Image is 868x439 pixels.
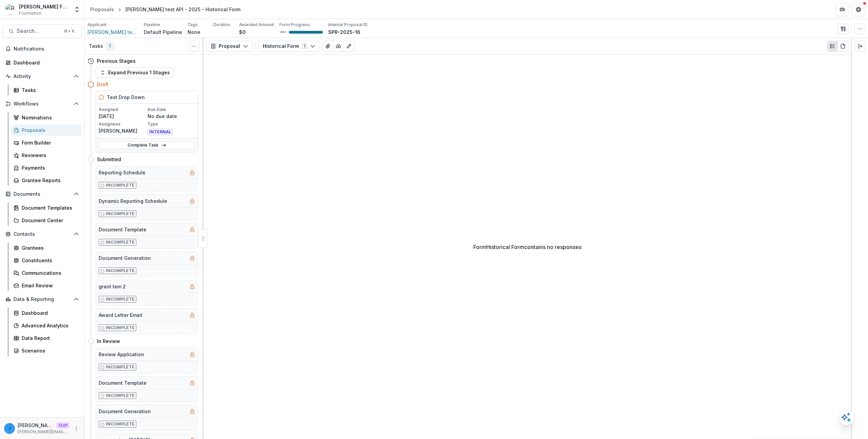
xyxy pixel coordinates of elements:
[279,22,310,28] p: Form Progress
[17,28,60,34] span: Search...
[99,351,144,358] h5: Review Application
[144,22,160,28] p: Pipeline
[97,57,136,64] h4: Previous Stages
[206,41,253,52] button: Proposal
[106,42,114,51] span: 1
[106,211,135,217] p: Incomplete
[147,129,173,135] span: INTERNAL
[11,332,82,344] a: Data Report
[106,239,135,245] p: Incomplete
[99,121,146,127] p: Assignees
[11,320,82,331] a: Advanced Analytics
[852,3,865,16] button: Get Help
[3,229,82,240] button: Open Contacts
[8,426,11,431] div: jonah@trytemelio.com
[19,10,41,16] span: Foundation
[3,189,82,199] button: Open Documents
[106,296,135,302] p: Incomplete
[99,226,146,233] h5: Document Template
[837,41,848,52] button: PDF view
[473,243,581,251] p: Form Historical Form contains no responses
[106,393,135,399] p: Incomplete
[835,3,849,16] button: Partners
[11,202,82,213] a: Document Templates
[22,204,76,211] div: Document Templates
[56,422,70,428] p: Staff
[11,345,82,356] a: Scenarios
[99,379,146,386] h5: Document Template
[107,94,145,101] h5: Test Drop Down
[239,28,246,36] p: $0
[22,87,76,94] div: Tasks
[11,137,82,148] a: Form Builder
[11,242,82,253] a: Grantees
[239,22,274,28] p: Awarded Amount
[18,429,70,435] p: [PERSON_NAME][EMAIL_ADDRESS][DOMAIN_NAME]
[279,30,286,35] p: 100 %
[328,28,360,36] p: SPR-2025-16
[22,164,76,171] div: Payments
[3,71,82,82] button: Open Activity
[22,347,76,354] div: Scenarios
[106,421,135,427] p: Incomplete
[99,197,167,205] h5: Dynamic Reporting Schedule
[106,182,135,188] p: Incomplete
[3,24,82,38] button: Search...
[22,152,76,159] div: Reviewers
[22,282,76,289] div: Email Review
[147,107,195,113] p: Due Date
[106,325,135,331] p: Incomplete
[14,297,71,302] span: Data & Reporting
[5,4,16,15] img: Ruthwick Foundation
[99,283,126,290] h5: grant tem 2
[11,307,82,319] a: Dashboard
[11,162,82,173] a: Payments
[189,41,199,52] button: Toggle View Cancelled Tasks
[22,127,76,134] div: Proposals
[22,335,76,342] div: Data Report
[99,127,146,134] p: [PERSON_NAME]
[11,150,82,161] a: Reviewers
[19,3,70,10] div: [PERSON_NAME] Foundation
[3,43,82,54] button: Notifications
[22,114,76,121] div: Nominations
[838,409,854,425] button: Open AI Assistant
[22,269,76,276] div: Communications
[99,408,151,415] h5: Document Generation
[11,280,82,291] a: Email Review
[18,422,54,429] p: [PERSON_NAME][EMAIL_ADDRESS][DOMAIN_NAME]
[22,244,76,251] div: Grantees
[22,309,76,317] div: Dashboard
[99,107,146,113] p: Assigned
[3,98,82,109] button: Open Workflows
[14,231,71,237] span: Contacts
[343,41,354,52] button: Edit as form
[87,4,243,14] nav: breadcrumb
[11,215,82,226] a: Document Center
[97,156,121,163] h4: Submitted
[97,81,108,88] h4: Draft
[87,22,106,28] p: Applicant
[72,424,80,433] button: More
[322,41,333,52] button: View Attached Files
[99,141,195,149] a: Complete Task
[97,338,120,345] h4: In Review
[147,113,195,120] p: No due date
[11,125,82,136] a: Proposals
[188,22,198,28] p: Tags
[11,175,82,186] a: Grantee Reports
[89,43,103,49] h3: Tasks
[147,121,195,127] p: Type
[125,6,240,13] div: [PERSON_NAME] test API - 2025 - Historical Form
[11,267,82,279] a: Communications
[213,22,230,28] p: Duration
[14,191,71,197] span: Documents
[87,28,138,36] a: [PERSON_NAME] test API
[99,169,145,176] h5: Reporting Schedule
[11,255,82,266] a: Constituents
[3,57,82,68] a: Dashboard
[99,113,146,120] p: [DATE]
[22,139,76,146] div: Form Builder
[827,41,838,52] button: Plaintext view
